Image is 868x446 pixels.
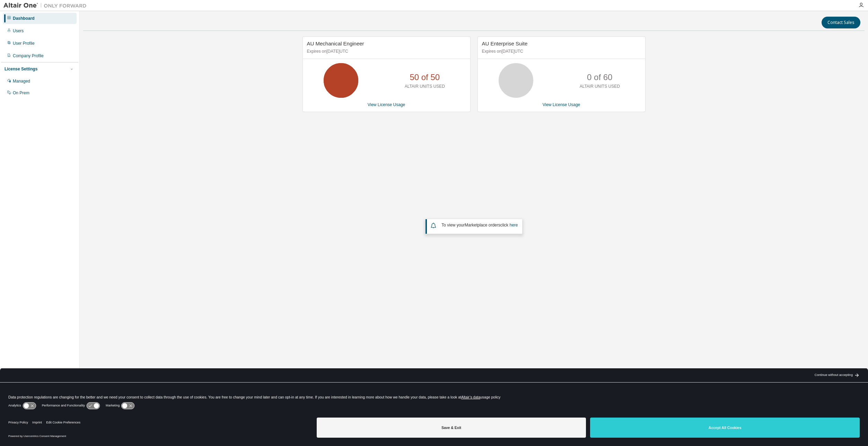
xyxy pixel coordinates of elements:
[13,41,35,46] div: User Profile
[587,71,612,83] p: 0 of 60
[509,223,518,228] a: here
[405,84,445,89] p: ALTAIR UNITS USED
[410,71,440,83] p: 50 of 50
[482,41,528,46] span: AU Enterprise Suite
[13,78,30,84] div: Managed
[13,16,35,21] div: Dashboard
[307,41,364,46] span: AU Mechanical Engineer
[3,2,90,9] img: Altair One
[441,223,518,228] span: To view your click
[307,49,464,54] p: Expires on [DATE] UTC
[580,84,620,89] p: ALTAIR UNITS USED
[13,28,24,34] div: Users
[465,223,500,228] em: Marketplace orders
[13,53,44,59] div: Company Profile
[368,102,405,107] a: View License Usage
[543,102,580,107] a: View License Usage
[482,49,639,54] p: Expires on [DATE] UTC
[822,17,860,28] button: Contact Sales
[5,66,37,72] div: License Settings
[13,90,29,96] div: On Prem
